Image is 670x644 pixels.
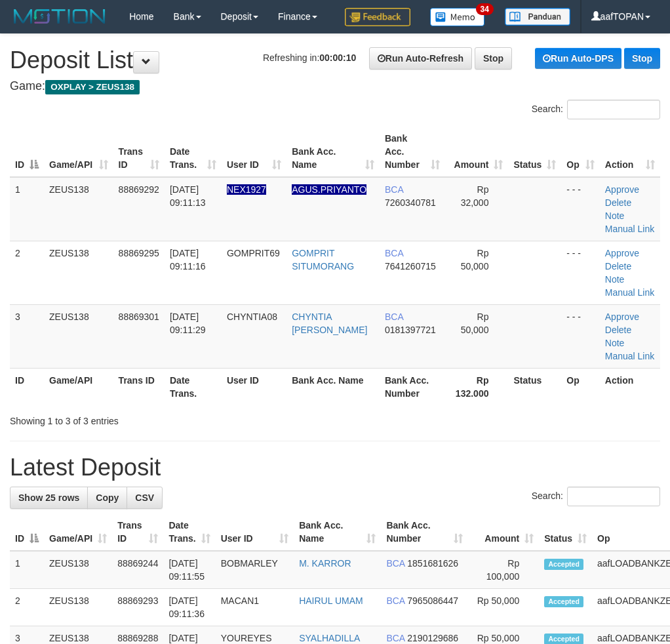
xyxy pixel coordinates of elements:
[292,248,354,272] a: GOMPRIT SITUMORANG
[44,304,113,368] td: ZEUS138
[286,368,380,405] th: Bank Acc. Name
[624,48,660,69] a: Stop
[135,493,154,503] span: CSV
[539,513,592,551] th: Status: activate to sort column ascending
[227,184,266,195] span: Nama rekening ada tanda titik/strip, harap diedit
[386,595,404,606] span: BCA
[567,487,660,506] input: Search:
[385,197,436,208] span: Copy 7260340781 to clipboard
[10,487,88,509] a: Show 25 rows
[561,304,600,368] td: - - -
[10,551,44,589] td: 1
[505,8,570,26] img: panduan.png
[544,596,583,607] span: Accepted
[299,595,363,606] a: HAIRUL UMAM
[461,184,489,208] span: Rp 32,000
[10,454,660,481] h1: Latest Deposit
[605,325,631,335] a: Delete
[380,368,445,405] th: Bank Acc. Number
[605,197,631,208] a: Delete
[385,184,403,195] span: BCA
[44,368,113,405] th: Game/API
[407,558,458,569] span: Copy 1851681626 to clipboard
[605,261,631,272] a: Delete
[44,551,112,589] td: ZEUS138
[475,47,512,70] a: Stop
[165,368,222,405] th: Date Trans.
[10,241,44,304] td: 2
[561,368,600,405] th: Op
[44,127,113,177] th: Game/API: activate to sort column ascending
[113,368,165,405] th: Trans ID
[299,558,351,569] a: M. KARROR
[87,487,127,509] a: Copy
[600,368,660,405] th: Action
[10,589,44,626] td: 2
[44,513,112,551] th: Game/API: activate to sort column ascending
[508,127,561,177] th: Status: activate to sort column ascending
[605,248,639,258] a: Approve
[461,248,489,272] span: Rp 50,000
[561,241,600,304] td: - - -
[10,80,660,93] h4: Game:
[386,633,404,643] span: BCA
[430,8,485,26] img: Button%20Memo.svg
[10,177,44,241] td: 1
[385,325,436,335] span: Copy 0181397721 to clipboard
[227,312,277,322] span: CHYNTIA08
[127,487,163,509] a: CSV
[112,551,163,589] td: 88869244
[44,241,113,304] td: ZEUS138
[10,127,44,177] th: ID: activate to sort column descending
[461,312,489,335] span: Rp 50,000
[385,312,403,322] span: BCA
[544,559,583,570] span: Accepted
[44,177,113,241] td: ZEUS138
[567,100,660,119] input: Search:
[605,312,639,322] a: Approve
[165,127,222,177] th: Date Trans.: activate to sort column ascending
[380,127,445,177] th: Bank Acc. Number: activate to sort column ascending
[407,595,458,606] span: Copy 7965086447 to clipboard
[468,551,539,589] td: Rp 100,000
[468,513,539,551] th: Amount: activate to sort column ascending
[532,100,660,119] label: Search:
[292,184,366,195] a: AGUS.PRIYANTO
[216,513,294,551] th: User ID: activate to sort column ascending
[163,513,215,551] th: Date Trans.: activate to sort column ascending
[319,52,356,63] strong: 00:00:10
[286,127,380,177] th: Bank Acc. Name: activate to sort column ascending
[10,368,44,405] th: ID
[163,551,215,589] td: [DATE] 09:11:55
[605,224,655,234] a: Manual Link
[386,558,404,569] span: BCA
[18,493,79,503] span: Show 25 rows
[112,589,163,626] td: 88869293
[561,127,600,177] th: Op: activate to sort column ascending
[10,513,44,551] th: ID: activate to sort column descending
[605,211,625,221] a: Note
[508,368,561,405] th: Status
[605,274,625,285] a: Note
[561,177,600,241] td: - - -
[10,409,269,428] div: Showing 1 to 3 of 3 entries
[10,304,44,368] td: 3
[222,368,286,405] th: User ID
[163,589,215,626] td: [DATE] 09:11:36
[294,513,381,551] th: Bank Acc. Name: activate to sort column ascending
[535,48,621,69] a: Run Auto-DPS
[385,248,403,258] span: BCA
[263,52,356,63] span: Refreshing in:
[292,312,367,335] a: CHYNTIA [PERSON_NAME]
[216,589,294,626] td: MACAN1
[227,248,280,258] span: GOMPRIT69
[170,248,206,272] span: [DATE] 09:11:16
[600,127,660,177] th: Action: activate to sort column ascending
[44,589,112,626] td: ZEUS138
[605,184,639,195] a: Approve
[10,47,660,73] h1: Deposit List
[381,513,468,551] th: Bank Acc. Number: activate to sort column ascending
[445,127,509,177] th: Amount: activate to sort column ascending
[113,127,165,177] th: Trans ID: activate to sort column ascending
[605,338,625,348] a: Note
